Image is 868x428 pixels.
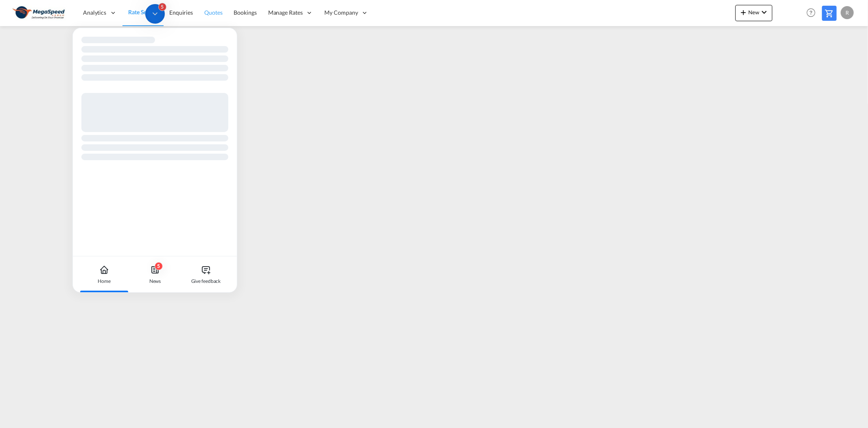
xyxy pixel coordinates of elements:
span: My Company [325,9,358,17]
span: Manage Rates [268,9,303,17]
span: Quotes [204,9,222,16]
span: Analytics [83,9,106,17]
span: Enquiries [169,9,193,16]
span: Help [804,6,818,20]
button: icon-plus 400-fgNewicon-chevron-down [735,5,772,21]
span: Rate Search [128,9,158,15]
div: R [841,6,854,19]
span: Bookings [234,9,257,16]
span: New [739,9,769,15]
md-icon: icon-plus 400-fg [739,7,748,17]
img: ad002ba0aea611eda5429768204679d3.JPG [12,4,67,22]
div: Help [804,6,822,20]
md-icon: icon-chevron-down [759,7,769,17]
